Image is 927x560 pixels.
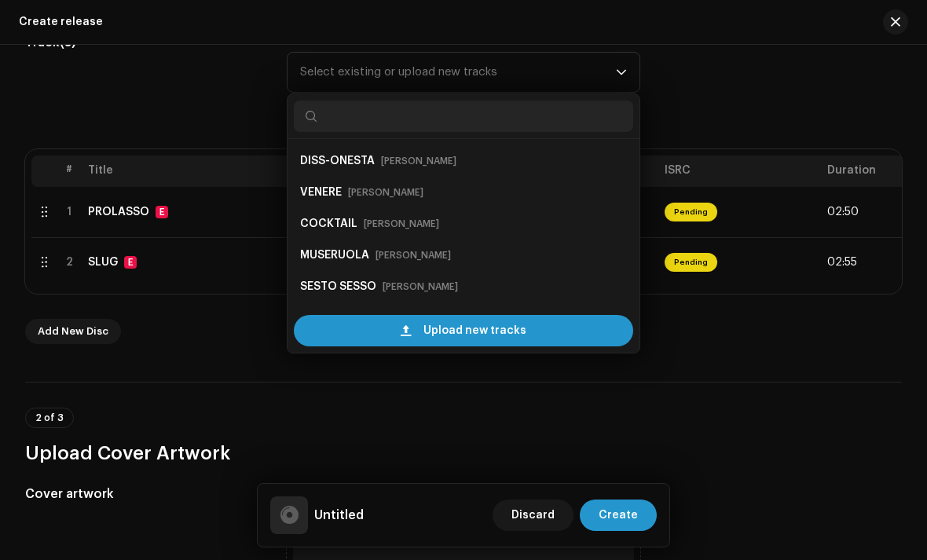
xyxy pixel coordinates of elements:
[599,500,638,531] span: Create
[25,485,262,503] h5: Cover artwork
[82,156,333,187] th: Title
[314,506,364,525] h5: Untitled
[294,271,634,302] li: SESTO SESSO
[423,315,526,346] span: Upload new tracks
[827,206,859,218] span: 02:50
[665,203,717,221] span: Pending
[381,153,456,169] small: [PERSON_NAME]
[294,240,634,271] li: MUSERUOLA
[25,441,902,466] h3: Upload Cover Artwork
[616,53,627,92] div: dropdown trigger
[300,148,375,174] strong: DISS-ONESTA
[511,500,555,531] span: Discard
[300,274,376,299] strong: SESTO SESSO
[300,180,342,205] strong: VENERE
[294,145,634,177] li: DISS-ONESTA
[294,177,634,208] li: VENERE
[376,247,451,263] small: [PERSON_NAME]
[580,500,657,531] button: Create
[288,139,640,309] ul: Option List
[300,243,369,268] strong: MUSERUOLA
[294,208,634,240] li: COCKTAIL
[658,156,821,187] th: ISRC
[348,185,423,200] small: [PERSON_NAME]
[665,253,717,272] span: Pending
[827,256,857,269] span: 02:55
[300,211,357,236] strong: COCKTAIL
[383,279,458,295] small: [PERSON_NAME]
[493,500,573,531] button: Discard
[364,216,439,232] small: [PERSON_NAME]
[300,53,617,92] span: Select existing or upload new tracks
